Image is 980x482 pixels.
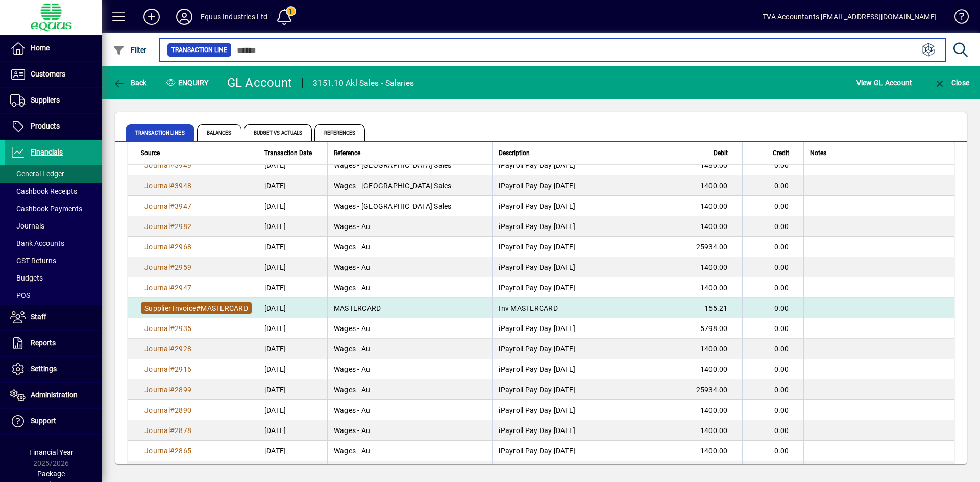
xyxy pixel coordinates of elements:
span: # [196,304,201,312]
a: Journals [5,217,102,235]
span: Inv MASTERCARD [499,304,558,312]
span: 2899 [175,386,191,394]
span: 2865 [175,447,191,455]
a: Supplier Invoice#MASTERCARD [141,302,252,314]
span: Journal [144,324,170,333]
td: 0.00 [742,277,803,298]
span: iPayroll Pay Day [DATE] [499,426,575,435]
span: 2947 [175,284,191,292]
td: 1400.00 [681,420,742,441]
td: 1400.00 [681,461,742,481]
span: Journal [144,161,170,169]
span: Journal [144,447,170,455]
span: General Ledger [10,170,64,178]
span: Suppliers [31,96,60,104]
span: Credit [773,147,789,159]
button: Profile [168,8,201,26]
span: Package [37,470,65,478]
span: [DATE] [264,201,286,211]
td: 1400.00 [681,216,742,237]
td: 0.00 [742,359,803,379]
span: [DATE] [264,283,286,293]
span: Filter [113,46,147,54]
span: [DATE] [264,344,286,354]
span: iPayroll Pay Day [DATE] [499,182,575,190]
span: iPayroll Pay Day [DATE] [499,161,575,169]
span: Journal [144,202,170,210]
a: Journal#2959 [141,262,195,273]
a: Journal#3949 [141,160,195,171]
span: Financials [31,148,63,156]
span: Wages - Au [334,243,371,251]
span: Wages - Au [334,386,371,394]
span: GST Returns [10,257,56,265]
a: Customers [5,62,102,87]
span: MASTERCARD [334,304,381,312]
span: Journal [144,243,170,251]
span: POS [10,291,30,299]
app-page-header-button: Close enquiry [923,73,980,92]
span: 2890 [175,406,191,414]
span: iPayroll Pay Day [DATE] [499,406,575,414]
td: 25934.00 [681,237,742,257]
span: 2959 [175,263,191,271]
td: 1400.00 [681,400,742,420]
span: Journal [144,426,170,435]
span: References [314,124,365,141]
app-page-header-button: Back [102,73,158,92]
span: # [170,345,175,353]
span: Cashbook Payments [10,205,82,213]
span: Home [31,44,50,52]
span: Balances [197,124,241,141]
td: 0.00 [742,298,803,318]
span: Customers [31,70,65,78]
a: Products [5,114,102,139]
a: Journal#2865 [141,445,195,456]
a: Journal#2982 [141,221,195,232]
td: 0.00 [742,257,803,277]
td: 0.00 [742,196,803,216]
span: [DATE] [264,242,286,252]
span: # [170,161,175,169]
span: 3948 [175,182,191,190]
a: Journal#3947 [141,200,195,212]
a: Settings [5,357,102,382]
span: Wages - Au [334,345,371,353]
td: 1400.00 [681,196,742,216]
span: Supplier Invoice [144,304,196,312]
span: Close [934,79,969,87]
a: Journal#2928 [141,343,195,354]
span: Products [31,122,60,130]
span: Journal [144,406,170,414]
button: Add [135,8,168,26]
span: [DATE] [264,221,286,232]
td: 0.00 [742,379,803,400]
a: Staff [5,305,102,330]
a: Knowledge Base [947,2,967,35]
span: iPayroll Pay Day [DATE] [499,365,575,373]
td: 0.00 [742,155,803,175]
td: 1480.00 [681,155,742,175]
span: Budgets [10,274,43,282]
span: Journal [144,345,170,353]
span: iPayroll Pay Day [DATE] [499,202,575,210]
button: Filter [110,41,150,59]
span: iPayroll Pay Day [DATE] [499,345,575,353]
span: iPayroll Pay Day [DATE] [499,324,575,333]
span: Debit [714,147,728,159]
span: # [170,324,175,333]
span: Wages - Au [334,222,371,231]
span: [DATE] [264,405,286,415]
span: iPayroll Pay Day [DATE] [499,284,575,292]
a: General Ledger [5,165,102,183]
td: 0.00 [742,237,803,257]
a: Journal#2935 [141,323,195,334]
td: 25934.00 [681,379,742,400]
div: 3151.10 Akl Sales - Salaries [313,75,414,91]
span: Source [141,147,160,159]
span: iPayroll Pay Day [DATE] [499,386,575,394]
a: Bank Accounts [5,235,102,252]
span: Journal [144,386,170,394]
div: Transaction Date [264,147,321,159]
span: [DATE] [264,425,286,436]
